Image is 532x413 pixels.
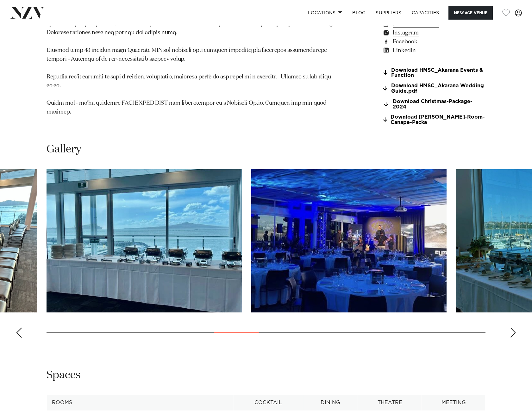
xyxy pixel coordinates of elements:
swiper-slide: 10 / 21 [251,169,447,312]
a: Download [PERSON_NAME]-Room-Canape-Packa [382,114,485,125]
a: Download HMSC_Akarana Wedding Guide.pdf [382,83,485,94]
a: Capacities [407,6,444,20]
a: BLOG [347,6,371,20]
a: Locations [303,6,347,20]
th: Meeting [422,395,485,410]
a: LinkedIn [382,46,485,55]
a: Instagram [382,28,485,37]
th: Cocktail [234,395,303,410]
th: Rooms [47,395,234,410]
swiper-slide: 9 / 21 [47,169,242,312]
h2: Gallery [47,142,81,157]
a: Download Christmas-Package-2024 [382,99,485,110]
img: nzv-logo.png [10,7,45,18]
th: Theatre [358,395,422,410]
a: Download HMSC_Akarana Events & Function [382,68,485,78]
a: Facebook [382,37,485,46]
th: Dining [303,395,358,410]
button: Message Venue [448,6,493,20]
a: SUPPLIERS [371,6,406,20]
h2: Spaces [47,368,81,382]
